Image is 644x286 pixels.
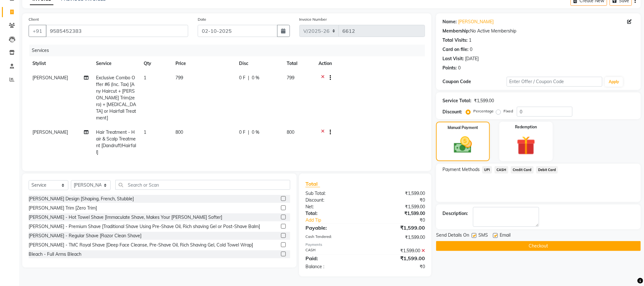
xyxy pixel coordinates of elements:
[32,75,68,81] span: [PERSON_NAME]
[511,134,541,157] img: _gift.svg
[301,254,365,262] div: Paid:
[500,232,510,240] span: Email
[515,124,537,130] label: Redemption
[536,166,558,174] span: Debit Card
[96,75,136,121] span: Exclusive Combo Offer #6 (Inc. Tax) [Any Haircut + [PERSON_NAME] Trim(zero) + [MEDICAL_DATA] or H...
[144,129,146,135] span: 1
[365,204,430,210] div: ₹1,599.00
[442,55,464,62] div: Last Visit:
[175,129,183,135] span: 800
[29,17,39,22] label: Client
[442,28,634,34] div: No Active Membership
[248,75,249,81] span: |
[172,56,235,71] th: Price
[29,223,260,230] div: [PERSON_NAME] - Premium Shave [Traditional Shave Using Pre-Shave Oil, Rich shaving Gel or Post-Sh...
[605,77,623,87] button: Apply
[473,108,494,114] label: Percentage
[29,25,46,37] button: +91
[365,210,430,217] div: ₹1,599.00
[301,217,376,224] a: Add Tip
[252,75,259,81] span: 0 %
[365,263,430,270] div: ₹0
[29,251,81,258] div: Bleach - Full Arms Bleach
[469,37,471,44] div: 1
[442,166,480,173] span: Payment Methods
[474,97,494,104] div: ₹1,599.00
[365,247,430,254] div: ₹1,599.00
[29,205,97,211] div: [PERSON_NAME] Trim [Zero Trim]
[495,166,508,174] span: CASH
[301,210,365,217] div: Total:
[283,56,315,71] th: Total
[305,242,425,247] div: Payments
[376,217,430,224] div: ₹0
[442,37,468,44] div: Total Visits:
[301,197,365,204] div: Discount:
[239,75,245,81] span: 0 F
[301,190,365,197] div: Sub Total:
[442,28,470,34] div: Membership:
[482,166,492,174] span: UPI
[29,214,222,221] div: [PERSON_NAME] - Hot Towel Shave [Immaculate Shave, Makes Your [PERSON_NAME] Softer]
[470,46,472,53] div: 0
[287,129,294,135] span: 800
[436,241,641,251] button: Checkout
[442,46,469,53] div: Card on file:
[29,45,430,56] div: Services
[144,75,146,81] span: 1
[448,125,478,131] label: Manual Payment
[305,181,320,187] span: Total
[198,17,206,22] label: Date
[365,190,430,197] div: ₹1,599.00
[115,180,290,190] input: Search or Scan
[96,129,136,155] span: Hair Treatment - Hair & Scalp Treatment [Dandruff/Hairfall]
[442,210,468,217] div: Description:
[365,197,430,204] div: ₹0
[301,234,365,241] div: Cash Tendered:
[365,254,430,262] div: ₹1,599.00
[301,204,365,210] div: Net:
[301,263,365,270] div: Balance :
[46,25,188,37] input: Search by Name/Mobile/Email/Code
[442,18,457,25] div: Name:
[504,108,513,114] label: Fixed
[248,129,249,136] span: |
[436,232,469,240] span: Send Details On
[448,134,478,155] img: _cash.svg
[299,17,327,22] label: Invoice Number
[442,97,471,104] div: Service Total:
[92,56,140,71] th: Service
[29,232,141,239] div: [PERSON_NAME] - Regular Shave [Razor Clean Shave]
[301,247,365,254] div: CASH
[442,78,506,85] div: Coupon Code
[32,129,68,135] span: [PERSON_NAME]
[458,65,461,71] div: 0
[458,18,494,25] a: [PERSON_NAME]
[465,55,479,62] div: [DATE]
[29,56,92,71] th: Stylist
[315,56,425,71] th: Action
[365,224,430,232] div: ₹1,599.00
[478,232,488,240] span: SMS
[140,56,172,71] th: Qty
[442,109,462,115] div: Discount:
[442,65,457,71] div: Points:
[365,234,430,241] div: ₹1,599.00
[301,224,365,232] div: Payable:
[287,75,294,81] span: 799
[29,196,134,202] div: [PERSON_NAME] Design [Shaping, French, Stubble]
[235,56,283,71] th: Disc
[252,129,259,136] span: 0 %
[239,129,245,136] span: 0 F
[175,75,183,81] span: 799
[29,242,253,248] div: [PERSON_NAME] - TMC Royal Shave [Deep Face Cleanse, Pre-Shave Oil, Rich Shaving Gel, Cold Towel W...
[507,77,603,87] input: Enter Offer / Coupon Code
[511,166,534,174] span: Credit Card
